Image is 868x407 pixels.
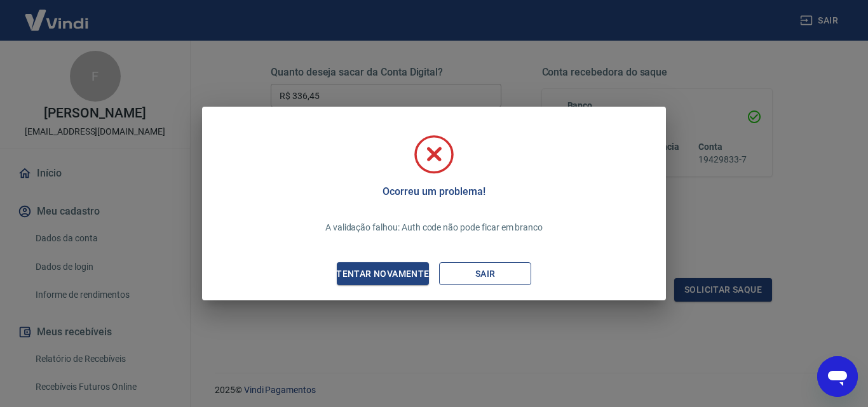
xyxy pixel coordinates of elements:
h5: Ocorreu um problema! [383,185,485,198]
button: Sair [439,262,531,286]
div: Tentar novamente [321,266,444,282]
button: Tentar novamente [337,262,429,286]
iframe: Botão para abrir a janela de mensagens [817,356,858,397]
p: A validação falhou: Auth code não pode ficar em branco [325,221,543,234]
